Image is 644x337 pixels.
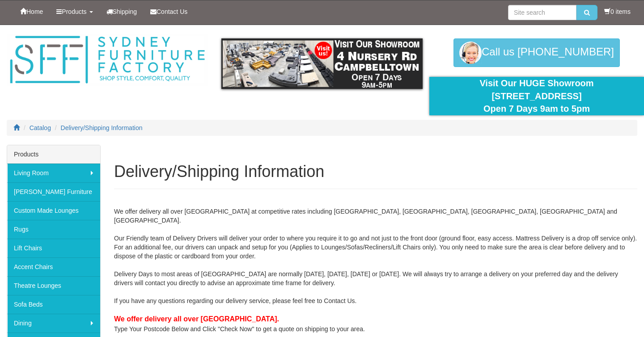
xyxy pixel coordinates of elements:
[7,201,100,220] a: Custom Made Lounges
[7,295,100,314] a: Sofa Beds
[508,5,576,20] input: Site search
[604,7,631,16] li: 0 items
[13,0,50,23] a: Home
[7,314,100,333] a: Dining
[113,8,137,15] span: Shipping
[157,8,187,15] span: Contact Us
[7,34,208,86] img: Sydney Furniture Factory
[114,315,279,323] b: We offer delivery all over [GEOGRAPHIC_DATA].
[62,8,86,15] span: Products
[30,124,51,131] a: Catalog
[114,163,637,181] h1: Delivery/Shipping Information
[61,124,143,131] a: Delivery/Shipping Information
[7,164,100,182] a: Living Room
[436,77,637,115] div: Visit Our HUGE Showroom [STREET_ADDRESS] Open 7 Days 9am to 5pm
[221,38,423,89] img: showroom.gif
[7,276,100,295] a: Theatre Lounges
[50,0,99,23] a: Products
[26,8,43,15] span: Home
[7,220,100,239] a: Rugs
[7,182,100,201] a: [PERSON_NAME] Furniture
[144,0,194,23] a: Contact Us
[100,0,144,23] a: Shipping
[7,239,100,257] a: Lift Chairs
[7,145,100,164] div: Products
[7,257,100,276] a: Accent Chairs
